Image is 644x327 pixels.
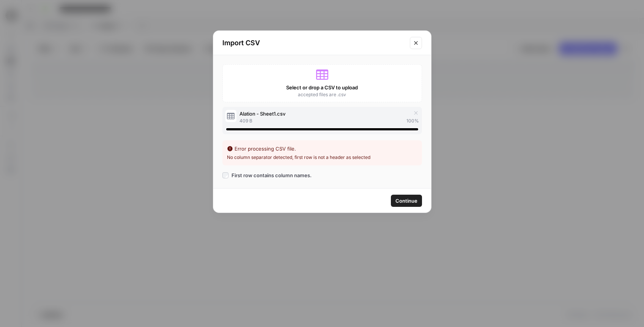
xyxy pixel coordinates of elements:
span: First row contains column names. [231,171,312,179]
h2: Import CSV [222,38,405,48]
input: First row contains column names. [222,172,228,178]
span: Continue [395,197,417,205]
div: Error processing CSV file. [227,145,417,152]
span: 100 % [406,117,419,124]
button: Continue [391,195,422,207]
span: 409 B [239,117,252,124]
span: accepted files are .csv [298,91,346,98]
button: Close modal [410,37,422,49]
li: No column separator detected, first row is not a header as selected [227,154,417,161]
span: Alation - Sheet1.csv [239,110,285,117]
span: Select or drop a CSV to upload [286,84,358,91]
